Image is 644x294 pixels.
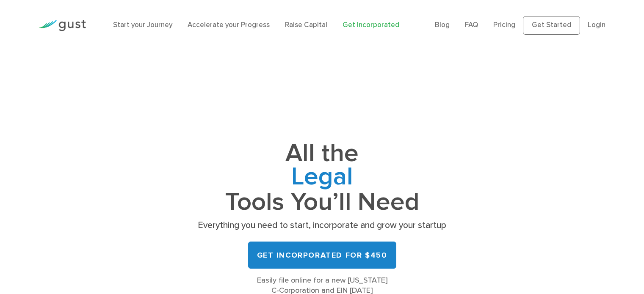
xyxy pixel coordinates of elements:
[435,21,450,29] a: Blog
[285,21,327,29] a: Raise Capital
[195,165,449,191] span: Legal
[188,21,270,29] a: Accelerate your Progress
[195,220,449,231] p: Everything you need to start, incorporate and grow your startup
[493,21,515,29] a: Pricing
[465,21,478,29] a: FAQ
[39,20,86,31] img: Gust Logo
[113,21,172,29] a: Start your Journey
[343,21,399,29] a: Get Incorporated
[195,142,449,214] h1: All the Tools You’ll Need
[248,242,396,269] a: Get Incorporated for $450
[588,21,605,29] a: Login
[523,16,580,35] a: Get Started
